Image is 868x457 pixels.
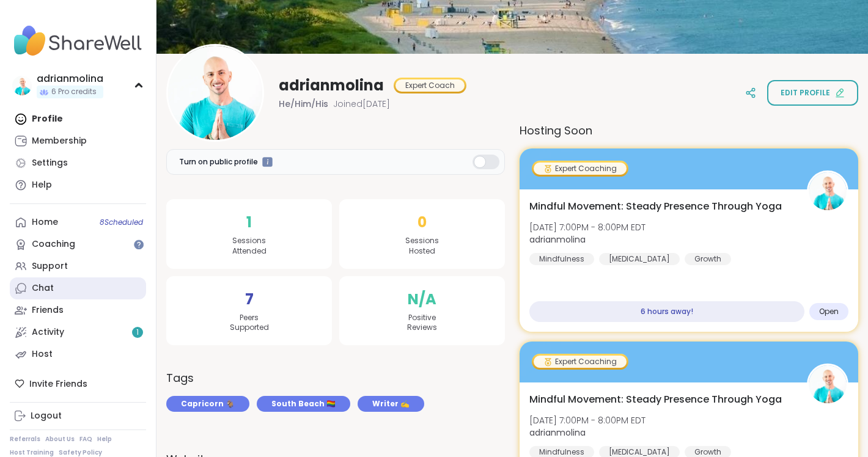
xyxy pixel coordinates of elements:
[10,20,146,62] img: ShareWell Nav Logo
[372,398,410,409] span: Writer ✍️
[529,199,782,214] span: Mindful Movement: Steady Presence Through Yoga
[395,79,465,92] div: Expert Coach
[32,304,64,316] div: Friends
[10,299,146,321] a: Friends
[97,435,112,444] a: Help
[529,253,594,265] div: Mindfulness
[230,313,269,334] span: Peers Supported
[534,163,627,175] div: Expert Coaching
[59,448,102,457] a: Safety Policy
[32,326,64,338] div: Activity
[271,398,336,409] span: South Beach 🏳️‍🌈
[32,157,68,169] div: Settings
[79,435,92,444] a: FAQ
[136,327,139,338] span: 1
[32,260,68,272] div: Support
[232,236,267,257] span: Sessions Attended
[333,98,390,110] span: Joined [DATE]
[32,216,58,228] div: Home
[166,370,194,386] h3: Tags
[37,72,103,86] div: adrianmolina
[534,356,627,368] div: Expert Coaching
[781,87,830,98] span: Edit profile
[100,218,143,227] span: 8 Scheduled
[245,288,254,310] span: 7
[819,307,839,316] span: Open
[407,313,437,334] span: Positive Reviews
[417,211,427,233] span: 0
[168,46,262,140] img: adrianmolina
[10,174,146,196] a: Help
[809,172,847,210] img: adrianmolina
[246,211,252,233] span: 1
[179,156,258,167] span: Turn on public profile
[279,98,328,110] span: He/Him/His
[10,343,146,365] a: Host
[10,435,40,444] a: Referrals
[529,392,782,407] span: Mindful Movement: Steady Presence Through Yoga
[10,233,146,255] a: Coaching
[10,255,146,277] a: Support
[529,233,586,246] b: adrianmolina
[181,398,235,409] span: Capricorn 🐐
[32,238,75,250] div: Coaching
[767,80,858,106] button: Edit profile
[10,211,146,233] a: Home8Scheduled
[529,426,586,439] b: adrianmolina
[685,253,731,265] div: Growth
[10,277,146,299] a: Chat
[529,221,645,233] span: [DATE] 7:00PM - 8:00PM EDT
[32,282,54,294] div: Chat
[405,236,439,257] span: Sessions Hosted
[809,365,847,403] img: adrianmolina
[32,348,53,360] div: Host
[10,321,146,343] a: Activity1
[408,288,436,310] span: N/A
[134,239,144,249] iframe: Spotlight
[262,157,273,167] iframe: Spotlight
[45,435,75,444] a: About Us
[31,410,62,422] div: Logout
[279,76,384,95] span: adrianmolina
[599,253,680,265] div: [MEDICAL_DATA]
[32,135,87,147] div: Membership
[10,448,54,457] a: Host Training
[10,405,146,427] a: Logout
[529,301,804,322] div: 6 hours away!
[10,152,146,174] a: Settings
[12,76,32,95] img: adrianmolina
[32,179,52,191] div: Help
[10,130,146,152] a: Membership
[10,373,146,395] div: Invite Friends
[51,87,97,97] span: 6 Pro credits
[529,414,645,426] span: [DATE] 7:00PM - 8:00PM EDT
